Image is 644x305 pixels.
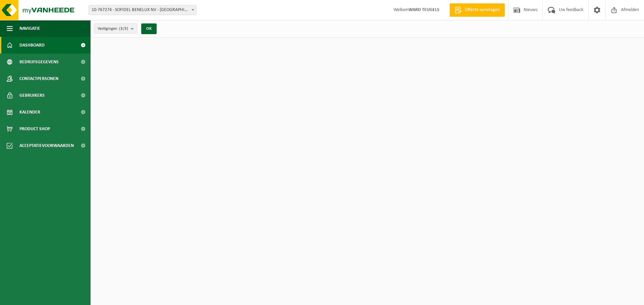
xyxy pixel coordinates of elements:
span: Product Shop [19,121,50,137]
span: Navigatie [19,20,40,37]
span: Kalender [19,104,40,121]
a: Offerte aanvragen [449,3,505,17]
span: Gebruikers [19,87,45,104]
span: Bedrijfsgegevens [19,54,59,70]
strong: WARD TEUGELS [409,7,439,12]
span: 10-767274 - SOFIDEL BENELUX NV - DUFFEL [89,5,196,15]
button: Vestigingen(3/3) [94,23,137,33]
span: Acceptatievoorwaarden [19,137,74,154]
button: OK [141,23,157,34]
count: (3/3) [119,26,128,31]
span: Contactpersonen [19,70,58,87]
span: Offerte aanvragen [463,7,501,13]
span: Vestigingen [98,24,128,34]
span: Dashboard [19,37,45,54]
span: 10-767274 - SOFIDEL BENELUX NV - DUFFEL [89,5,197,15]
